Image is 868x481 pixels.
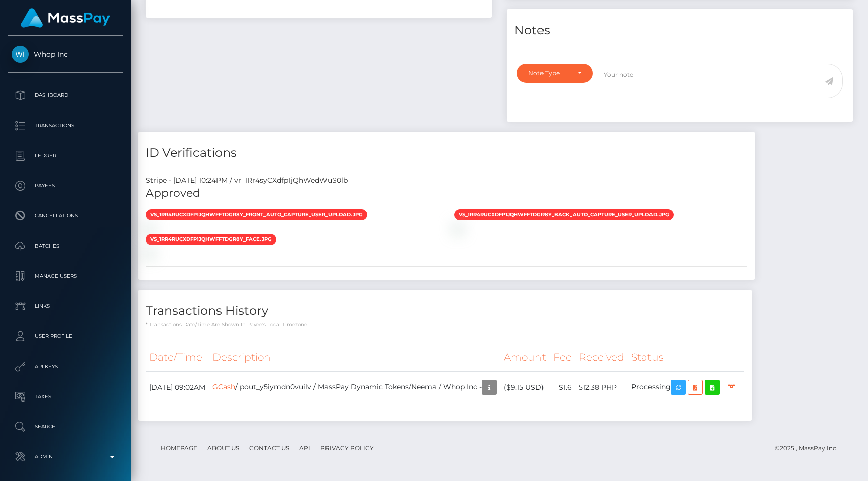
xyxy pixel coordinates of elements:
[316,440,378,456] a: Privacy Policy
[8,354,123,379] a: API Keys
[8,444,123,469] a: Admin
[146,224,154,232] img: vr_1Rr4syCXdfp1jQhWedWuS0lbfile_1Rr4rtCXdfp1jQhWdzhY0l58
[8,294,123,319] a: Links
[8,264,123,289] a: Manage Users
[21,8,110,28] img: MassPay Logo
[775,443,845,454] div: © 2025 , MassPay Inc.
[146,144,747,162] h4: ID Verifications
[517,64,593,83] button: Note Type
[146,209,367,220] span: vs_1Rr4rUCXdfp1jQhWFftdGR8Y_front_auto_capture_user_upload.jpg
[12,329,119,344] p: User Profile
[12,46,29,63] img: Whop Inc
[12,238,119,254] p: Batches
[146,321,744,328] p: * Transactions date/time are shown in payee's local timezone
[12,208,119,223] p: Cancellations
[146,344,209,372] th: Date/Time
[12,118,119,133] p: Transactions
[8,83,123,108] a: Dashboard
[146,249,154,257] img: vr_1Rr4syCXdfp1jQhWedWuS0lbfile_1Rr4snCXdfp1jQhW79ZA0SIP
[209,372,500,403] td: / pout_y5iymdn0vuilv / MassPay Dynamic Tokens/Neema / Whop Inc -
[8,233,123,259] a: Batches
[8,50,123,59] span: Whop Inc
[8,384,123,409] a: Taxes
[550,372,575,403] td: $1.6
[575,372,628,403] td: 512.38 PHP
[8,173,123,198] a: Payees
[8,203,123,228] a: Cancellations
[575,344,628,372] th: Received
[550,344,575,372] th: Fee
[12,148,119,163] p: Ledger
[12,449,119,464] p: Admin
[146,372,209,403] td: [DATE] 09:02AM
[146,234,276,245] span: vs_1Rr4rUCXdfp1jQhWFftdGR8Y_face.jpg
[12,419,119,434] p: Search
[245,440,293,456] a: Contact Us
[146,186,747,201] h5: Approved
[12,88,119,103] p: Dashboard
[8,143,123,168] a: Ledger
[8,324,123,349] a: User Profile
[500,344,550,372] th: Amount
[454,209,674,220] span: vs_1Rr4rUCXdfp1jQhWFftdGR8Y_back_auto_capture_user_upload.jpg
[12,178,119,193] p: Payees
[157,440,201,456] a: Homepage
[212,382,235,391] a: GCash
[295,440,314,456] a: API
[12,269,119,284] p: Manage Users
[628,372,744,403] td: Processing
[203,440,243,456] a: About Us
[8,113,123,138] a: Transactions
[12,389,119,404] p: Taxes
[138,175,755,186] div: Stripe - [DATE] 10:24PM / vr_1Rr4syCXdfp1jQhWedWuS0lb
[628,344,744,372] th: Status
[454,224,462,232] img: vr_1Rr4syCXdfp1jQhWedWuS0lbfile_1Rr4sGCXdfp1jQhWJe9zHAkm
[12,359,119,374] p: API Keys
[146,302,744,320] h4: Transactions History
[500,372,550,403] td: ($9.15 USD)
[514,22,845,39] h4: Notes
[12,299,119,314] p: Links
[209,344,500,372] th: Description
[8,414,123,439] a: Search
[528,69,570,77] div: Note Type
